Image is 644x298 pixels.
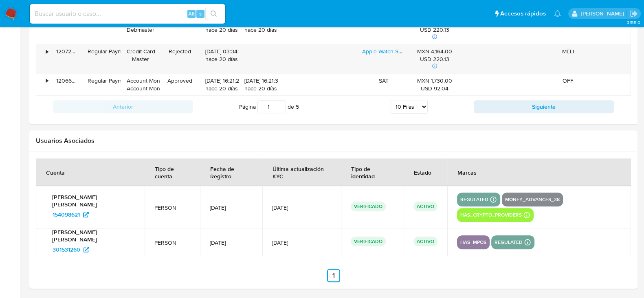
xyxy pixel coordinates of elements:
[188,10,195,18] span: Alt
[36,137,631,145] h2: Usuarios Asociados
[629,9,638,18] a: Salir
[205,8,222,20] button: search-icon
[580,10,626,18] p: irma.suarez@mercadolibre.com.mx
[199,10,202,18] span: s
[626,19,640,26] span: 3.155.0
[554,10,561,17] a: Notificaciones
[30,9,225,19] input: Buscar usuario o caso...
[500,9,546,18] span: Accesos rápidos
